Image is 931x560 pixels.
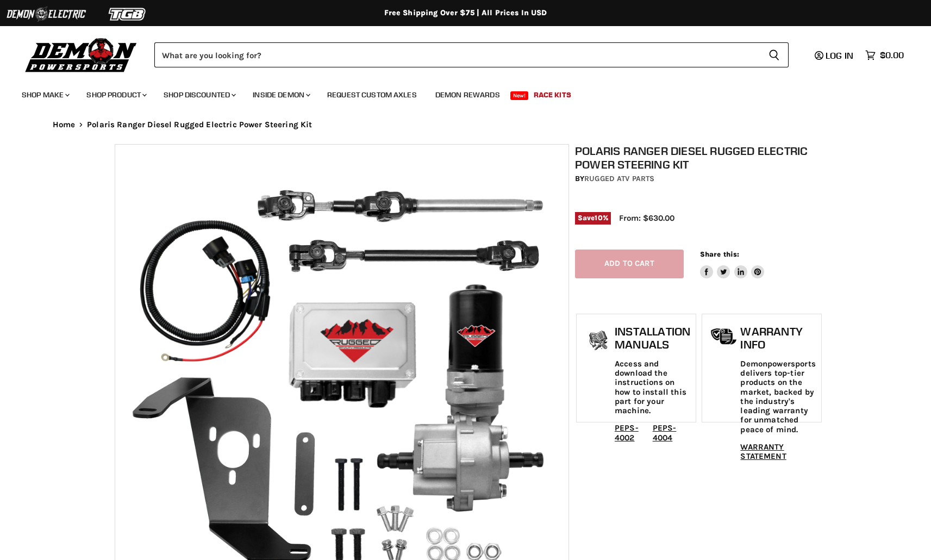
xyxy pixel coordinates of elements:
img: Demon Electric Logo 2 [5,4,87,24]
span: From: $630.00 [619,213,674,223]
a: Inside Demon [245,84,317,106]
aside: Share this: [700,250,765,278]
img: install_manual-icon.png [585,328,612,355]
a: Shop Product [78,84,153,106]
h1: Polaris Ranger Diesel Rugged Electric Power Steering Kit [575,144,823,171]
a: WARRANTY STATEMENT [740,442,786,461]
span: 10 [595,214,602,222]
button: Search [760,42,789,67]
input: Search [154,42,760,67]
form: Product [154,42,789,67]
a: PEPS-4004 [653,423,677,442]
h1: Installation Manuals [615,325,690,351]
a: $0.00 [860,47,909,63]
ul: Main menu [14,79,901,106]
img: Demon Powersports [22,35,141,74]
span: Log in [826,50,853,61]
h1: Warranty Info [740,325,815,351]
a: PEPS-4002 [615,423,639,442]
div: Free Shipping Over $75 | All Prices In USD [31,8,901,18]
p: Access and download the instructions on how to install this part for your machine. [615,359,690,416]
span: Save % [575,212,611,224]
div: by [575,173,823,185]
a: Demon Rewards [427,84,508,106]
a: Race Kits [526,84,579,106]
img: warranty-icon.png [710,328,738,345]
a: Home [53,120,76,129]
a: Request Custom Axles [319,84,425,106]
span: New! [510,91,529,100]
span: Share this: [700,250,739,258]
nav: Breadcrumbs [31,120,901,129]
a: Log in [810,51,860,60]
p: Demonpowersports delivers top-tier products on the market, backed by the industry's leading warra... [740,359,815,434]
a: Rugged ATV Parts [584,174,654,183]
span: $0.00 [880,50,904,60]
span: Polaris Ranger Diesel Rugged Electric Power Steering Kit [87,120,312,129]
a: Shop Make [14,84,76,106]
img: TGB Logo 2 [87,4,168,24]
a: Shop Discounted [155,84,242,106]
